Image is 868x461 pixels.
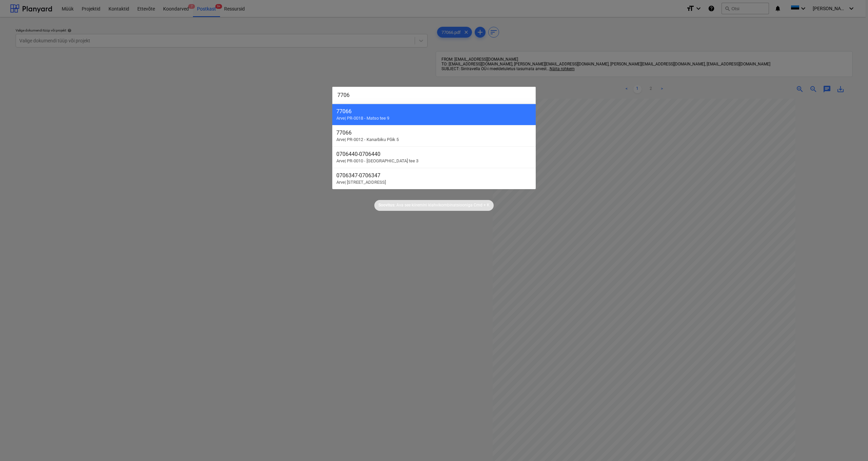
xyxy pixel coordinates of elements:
input: Otsi projekte, eelarveridu, lepinguid, akte, alltöövõtjaid... [332,87,536,104]
p: Soovitus: [378,202,395,208]
div: 0706440 - 0706440 [336,151,532,157]
p: Cmd + K [474,202,490,208]
div: Soovitus:Ava see kiiremini klahvikombinatsioonigaCmd + K [374,200,494,211]
span: Arve | PR-0012 - Kanarbiku Põik 5 [336,137,399,142]
div: 77066Arve| PR-0012 - Kanarbiku Põik 5 [332,125,536,146]
div: 0706347 - 0706347 [336,172,532,179]
div: 0706440-0706440Arve| PR-0010 - [GEOGRAPHIC_DATA] tee 3 [332,146,536,168]
p: Ava see kiiremini klahvikombinatsiooniga [396,202,473,208]
div: 77066Arve| PR-0018 - Matso tee 9 [332,104,536,125]
div: 77066 [336,108,532,115]
span: Arve | PR-0010 - [GEOGRAPHIC_DATA] tee 3 [336,158,418,163]
span: Arve | PR-0018 - Matso tee 9 [336,116,389,121]
span: Arve | [STREET_ADDRESS] [336,180,386,185]
div: 0706347-0706347Arve| [STREET_ADDRESS] [332,168,536,189]
div: 77066 [336,129,532,136]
